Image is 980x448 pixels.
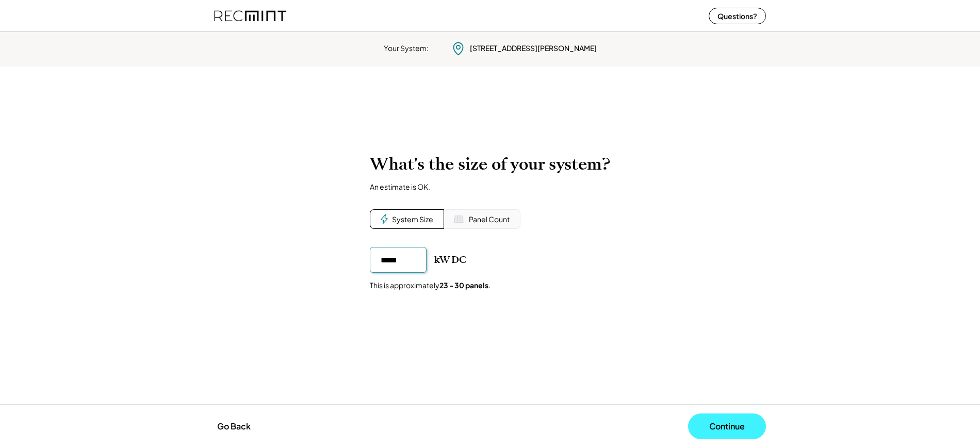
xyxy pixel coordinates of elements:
div: An estimate is OK. [370,182,430,191]
div: Panel Count [469,214,510,225]
div: kW DC [434,254,466,266]
img: recmint-logotype%403x%20%281%29.jpeg [214,2,286,29]
div: [STREET_ADDRESS][PERSON_NAME] [470,43,597,54]
button: Go Back [214,415,254,438]
img: Solar%20Panel%20Icon%20%281%29.svg [453,214,464,224]
strong: 23 - 30 panels [439,280,488,290]
div: System Size [392,214,433,225]
h2: What's the size of your system? [370,154,610,174]
button: Continue [688,413,766,439]
div: Your System: [384,43,429,54]
button: Questions? [709,8,766,24]
div: This is approximately . [370,280,491,291]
